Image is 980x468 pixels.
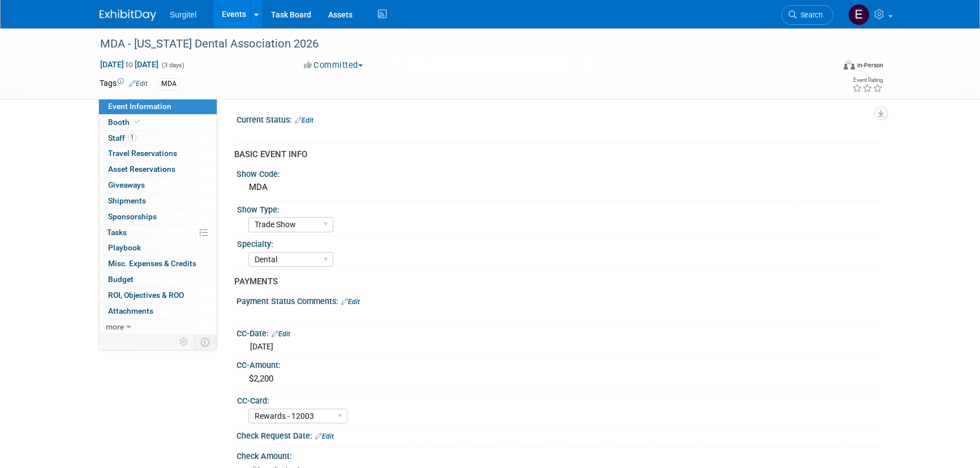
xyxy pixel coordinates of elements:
[108,164,175,174] span: Asset Reservations
[237,325,880,340] div: CC-Date:
[99,177,217,193] a: Giveaways
[99,272,217,287] a: Budget
[99,146,217,161] a: Travel Reservations
[245,370,872,388] div: $2,200
[300,59,367,71] button: Committed
[844,60,855,70] img: Format-Inperson.png
[295,116,313,124] a: Edit
[108,118,143,127] span: Booth
[96,34,816,54] div: MDA - [US_STATE] Dental Association 2026
[315,432,334,440] a: Edit
[107,228,127,237] span: Tasks
[857,61,883,70] div: In-Person
[161,62,184,69] span: (3 days)
[237,111,880,126] div: Current Status:
[128,133,136,142] span: 1
[108,180,145,189] span: Giveaways
[99,319,217,335] a: more
[108,133,136,142] span: Staff
[250,342,273,351] span: [DATE]
[237,293,880,307] div: Payment Status Comments:
[237,448,880,462] div: Check Amount:
[234,276,872,288] div: PAYMENTS
[100,59,159,70] span: [DATE] [DATE]
[108,243,141,252] span: Playbook
[106,322,124,331] span: more
[170,10,196,19] span: Surgitel
[108,291,184,300] span: ROI, Objectives & ROO
[797,11,823,19] span: Search
[108,196,146,205] span: Shipments
[99,99,217,114] a: Event Information
[99,131,217,146] a: Staff1
[108,149,177,158] span: Travel Reservations
[135,119,140,125] i: Booth reservation complete
[341,298,360,306] a: Edit
[781,5,833,25] a: Search
[99,304,217,319] a: Attachments
[767,59,883,76] div: Event Format
[194,335,217,349] td: Toggle Event Tabs
[99,162,217,177] a: Asset Reservations
[245,179,872,196] div: MDA
[108,259,196,268] span: Misc. Expenses & Credits
[108,212,157,221] span: Sponsorships
[99,240,217,255] a: Playbook
[108,306,153,315] span: Attachments
[237,357,880,371] div: CC-Amount:
[237,201,875,215] div: Show Type:
[237,236,875,250] div: Specialty:
[234,149,872,161] div: BASIC EVENT INFO
[99,209,217,224] a: Sponsorships
[848,4,870,25] img: Event Coordinator
[158,78,180,90] div: MDA
[100,77,148,90] td: Tags
[99,256,217,271] a: Misc. Expenses & Credits
[237,427,880,442] div: Check Request Date:
[237,392,875,406] div: CC-Card:
[852,77,883,83] div: Event Rating
[100,10,156,21] img: ExhibitDay
[108,102,171,111] span: Event Information
[237,166,880,180] div: Show Code:
[108,275,134,284] span: Budget
[99,115,217,130] a: Booth
[129,80,148,88] a: Edit
[124,60,135,69] span: to
[99,193,217,209] a: Shipments
[272,330,290,338] a: Edit
[174,335,194,349] td: Personalize Event Tab Strip
[99,225,217,240] a: Tasks
[99,288,217,303] a: ROI, Objectives & ROO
